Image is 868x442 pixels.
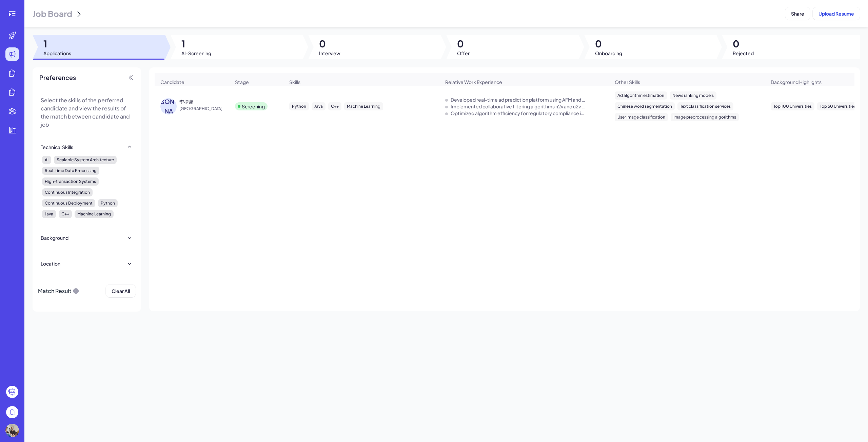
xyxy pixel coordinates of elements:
div: 李捷超 [179,98,194,105]
div: Developed real-time ad prediction platform using AFM and DNN models. [451,96,586,103]
div: Text classification services [677,102,733,110]
div: Scalable System Architecture [54,156,117,164]
div: Real-time Data Processing [42,167,99,175]
span: Background Highlights [771,79,822,85]
div: [PERSON_NAME] [160,98,177,114]
div: Image preprocessing algorithms [671,113,739,121]
span: Job Board [33,8,72,19]
div: Ad algorithm estimation [615,91,667,100]
span: Candidate [160,79,184,85]
span: AI-Screening [181,50,211,57]
span: 0 [595,38,622,50]
img: 5ed69bc05bf8448c9af6ae11bb833557.webp [5,424,19,437]
span: 0 [457,38,470,50]
div: Background [41,234,68,241]
span: Applications [43,50,71,57]
span: [GEOGRAPHIC_DATA] [179,105,230,112]
span: Skills [289,79,300,85]
span: Other Skills [615,79,640,85]
div: Technical Skills [41,144,73,150]
span: Clear All [112,288,130,294]
div: C++ [328,102,341,110]
button: Share [785,7,810,20]
div: Machine Learning [75,210,114,218]
div: Top 100 Universities [771,102,814,110]
span: Rejected [733,50,754,57]
div: Continuous Integration [42,188,93,196]
div: News ranking models [670,91,716,100]
span: Preferences [39,73,76,82]
div: Location [41,260,60,267]
div: Continuous Deployment [42,199,95,207]
span: Share [791,10,804,17]
span: Interview [319,50,340,57]
div: Top 50 Universities [817,102,859,110]
span: Upload Resume [818,10,854,17]
span: 1 [43,38,71,50]
div: C++ [59,210,72,218]
div: Match Result [38,285,79,297]
div: Java [312,102,325,110]
div: Python [289,102,309,110]
span: 0 [733,38,754,50]
div: Java [42,210,56,218]
div: User image classification [615,113,668,121]
span: Offer [457,50,470,57]
div: AI [42,156,51,164]
div: Machine Learning [344,102,383,110]
span: Onboarding [595,50,622,57]
div: Python [98,199,118,207]
p: Select the skills of the perferred candidate and view the results of the match between candidate ... [41,96,133,129]
span: 1 [181,38,211,50]
div: Chinese word segmentation [615,102,675,110]
span: Relative Work Experience [445,79,502,85]
button: Upload Resume [813,7,860,20]
div: Implemented collaborative filtering algorithms n2v and u2v for user profiling. [451,103,586,110]
div: High-transaction Systems [42,177,99,186]
div: Screening [242,103,265,110]
div: Optimized algorithm efficiency for regulatory compliance in financial services. [451,110,586,117]
button: Clear All [106,285,136,297]
span: Stage [235,79,249,85]
span: 0 [319,38,340,50]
